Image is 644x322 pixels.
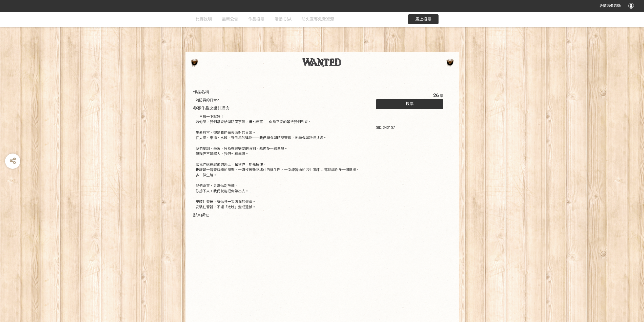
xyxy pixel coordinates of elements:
[408,14,439,24] button: 馬上投票
[193,106,230,111] span: 參賽作品之設計理念
[196,98,361,103] div: 消防員的日常2
[275,17,292,22] span: 活動 Q&A
[196,17,212,22] span: 比賽說明
[196,114,361,210] div: 「再撐一下就好！」 這句話，我們常說給消防同事聽，但也希望......你能平安的等待我們到來。 生命無常，卻是我們每天面對的日常。 從火場、車禍、水域、到倒塌的建物──我們學會與時間賽跑，也學會...
[222,12,238,27] a: 最新公告
[376,125,395,129] span: SID: 343157
[433,92,439,98] span: 26
[275,12,292,27] a: 活動 Q&A
[196,12,212,27] a: 比賽說明
[302,12,334,27] a: 防火宣導免費資源
[248,17,264,22] span: 作品投票
[222,17,238,22] span: 最新公告
[406,101,414,106] span: 投票
[599,4,621,8] span: 收藏這個活動
[302,17,334,22] span: 防火宣導免費資源
[193,213,209,218] span: 影片網址
[193,89,209,94] span: 作品名稱
[440,94,443,98] span: 票
[415,17,431,22] span: 馬上投票
[248,12,264,27] a: 作品投票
